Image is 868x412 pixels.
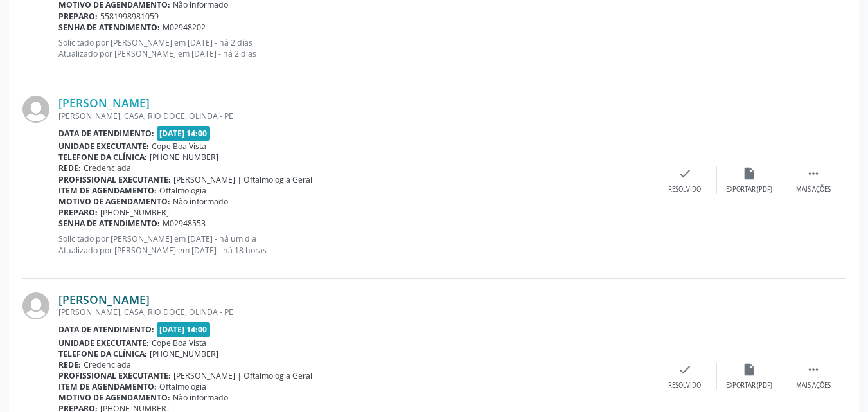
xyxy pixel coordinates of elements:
[742,166,756,181] i: insert_drive_file
[726,185,772,194] div: Exportar (PDF)
[58,337,149,348] b: Unidade executante:
[173,174,312,185] span: [PERSON_NAME] | Oftalmologia Geral
[58,96,150,110] a: [PERSON_NAME]
[58,359,81,370] b: Rede:
[58,22,160,33] b: Senha de atendimento:
[58,307,653,318] div: [PERSON_NAME], CASA, RIO DOCE, OLINDA - PE
[678,363,692,377] i: check
[150,152,218,163] span: [PHONE_NUMBER]
[58,348,147,359] b: Telefone da clínica:
[806,363,820,377] i: 
[152,337,206,348] span: Cope Boa Vista
[163,218,206,229] span: M02948553
[58,174,171,185] b: Profissional executante:
[159,185,206,196] span: Oftalmologia
[58,233,653,255] p: Solicitado por [PERSON_NAME] em [DATE] - há um dia Atualizado por [PERSON_NAME] em [DATE] - há 18...
[58,141,149,152] b: Unidade executante:
[58,196,170,207] b: Motivo de agendamento:
[668,185,701,194] div: Resolvido
[796,381,831,390] div: Mais ações
[58,37,653,59] p: Solicitado por [PERSON_NAME] em [DATE] - há 2 dias Atualizado por [PERSON_NAME] em [DATE] - há 2 ...
[58,324,154,335] b: Data de atendimento:
[173,392,228,403] span: Não informado
[58,381,157,392] b: Item de agendamento:
[173,370,312,381] span: [PERSON_NAME] | Oftalmologia Geral
[806,166,820,181] i: 
[58,152,147,163] b: Telefone da clínica:
[159,381,206,392] span: Oftalmologia
[726,381,772,390] div: Exportar (PDF)
[58,163,81,174] b: Rede:
[22,96,49,123] img: img
[152,141,206,152] span: Cope Boa Vista
[84,359,131,370] span: Credenciada
[58,207,98,218] b: Preparo:
[58,392,170,403] b: Motivo de agendamento:
[796,185,831,194] div: Mais ações
[678,166,692,181] i: check
[163,22,206,33] span: M02948202
[58,185,157,196] b: Item de agendamento:
[173,196,228,207] span: Não informado
[100,207,169,218] span: [PHONE_NUMBER]
[150,348,218,359] span: [PHONE_NUMBER]
[58,370,171,381] b: Profissional executante:
[157,322,211,337] span: [DATE] 14:00
[100,11,159,22] span: 5581998981059
[22,292,49,319] img: img
[742,363,756,377] i: insert_drive_file
[58,111,653,121] div: [PERSON_NAME], CASA, RIO DOCE, OLINDA - PE
[84,163,131,174] span: Credenciada
[58,218,160,229] b: Senha de atendimento:
[58,11,98,22] b: Preparo:
[58,128,154,139] b: Data de atendimento:
[58,292,150,307] a: [PERSON_NAME]
[157,126,211,141] span: [DATE] 14:00
[668,381,701,390] div: Resolvido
